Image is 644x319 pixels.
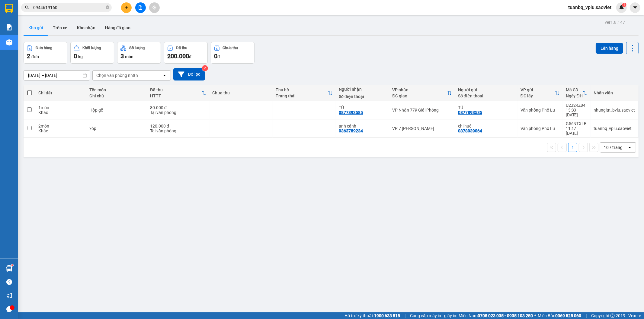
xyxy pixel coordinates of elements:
[521,87,555,92] div: VP gửi
[150,93,202,98] div: HTTT
[214,52,217,60] span: 0
[339,128,363,133] div: 0363789234
[38,90,83,95] div: Chi tiết
[162,73,167,78] svg: open
[100,21,135,35] button: Hàng đã giao
[586,312,587,319] span: |
[563,85,591,101] th: Toggle SortBy
[566,93,583,98] div: Ngày ĐH
[31,54,39,59] span: đơn
[627,145,632,150] svg: open
[150,110,207,115] div: Tại văn phòng
[521,126,560,131] div: Văn phòng Phố Lu
[24,71,90,80] input: Select a date range.
[38,128,83,133] div: Khác
[521,93,555,98] div: ĐC lấy
[24,21,48,35] button: Kho gửi
[89,87,144,92] div: Tên món
[135,2,146,13] button: file-add
[622,3,626,7] sup: 1
[82,46,101,50] div: Khối lượng
[374,313,400,318] strong: 1900 633 818
[106,5,109,11] span: close-circle
[276,93,328,98] div: Trạng thái
[610,314,615,318] span: copyright
[5,4,13,13] img: logo-vxr
[339,94,386,99] div: Số điện thoại
[167,52,189,60] span: 200.000
[6,24,12,30] img: solution-icon
[213,90,270,95] div: Chưa thu
[566,126,588,136] div: 11:17 [DATE]
[150,105,207,110] div: 80.000 đ
[25,5,29,10] span: search
[605,19,625,26] div: ver 1.8.147
[106,5,109,9] span: close-circle
[389,85,455,101] th: Toggle SortBy
[38,110,83,115] div: Khác
[534,314,536,317] span: ⚪️
[38,105,83,110] div: 1 món
[6,265,12,272] img: warehouse-icon
[339,87,386,92] div: Người nhận
[339,105,386,110] div: TÚ
[392,108,452,112] div: VP Nhận 779 Giải Phóng
[11,264,13,266] sup: 1
[33,4,104,11] input: Tìm tên, số ĐT hoặc mã đơn
[410,312,457,319] span: Cung cấp máy in - giấy in:
[217,54,220,59] span: đ
[3,35,49,45] h2: G56NTXLB
[223,46,238,50] div: Chưa thu
[458,105,514,110] div: TÚ
[630,2,640,13] button: caret-down
[27,52,30,60] span: 2
[633,5,638,10] span: caret-down
[6,279,12,285] span: question-circle
[568,143,577,152] button: 1
[459,312,533,319] span: Miền Nam
[78,54,83,59] span: kg
[596,43,623,54] button: Lên hàng
[150,87,202,92] div: Đã thu
[339,124,386,128] div: anh cảnh
[563,4,616,11] span: tuanbq_vplu.saoviet
[392,87,447,92] div: VP nhận
[276,87,328,92] div: Thu hộ
[74,52,77,60] span: 0
[189,54,191,59] span: đ
[594,90,635,95] div: Nhân viên
[538,312,581,319] span: Miền Bắc
[70,42,114,64] button: Khối lượng0kg
[458,93,514,98] div: Số điện thoại
[566,121,588,126] div: G56NTXLB
[38,124,83,128] div: 2 món
[202,65,208,71] sup: 2
[6,39,12,46] img: warehouse-icon
[555,313,581,318] strong: 0369 525 060
[164,42,208,64] button: Đã thu200.000đ
[150,124,207,128] div: 120.000 đ
[96,72,138,78] div: Chọn văn phòng nhận
[89,126,144,131] div: xốp
[344,312,400,319] span: Hỗ trợ kỹ thuật:
[176,46,187,50] div: Đã thu
[32,35,146,73] h2: VP Nhận: VP 7 [PERSON_NAME]
[121,2,132,13] button: plus
[117,42,161,64] button: Số lượng3món
[521,108,560,112] div: Văn phòng Phố Lu
[392,126,452,131] div: VP 7 [PERSON_NAME]
[211,42,255,64] button: Chưa thu0đ
[273,85,336,101] th: Toggle SortBy
[173,68,205,81] button: Bộ lọc
[89,108,144,112] div: Hộp gỗ
[566,108,588,117] div: 13:33 [DATE]
[3,5,34,35] img: logo.jpg
[81,5,146,15] b: [DOMAIN_NAME]
[517,85,563,101] th: Toggle SortBy
[458,124,514,128] div: chị huê
[623,3,625,7] span: 1
[392,93,447,98] div: ĐC giao
[129,46,145,50] div: Số lượng
[604,144,623,150] div: 10 / trang
[458,128,482,133] div: 0378039064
